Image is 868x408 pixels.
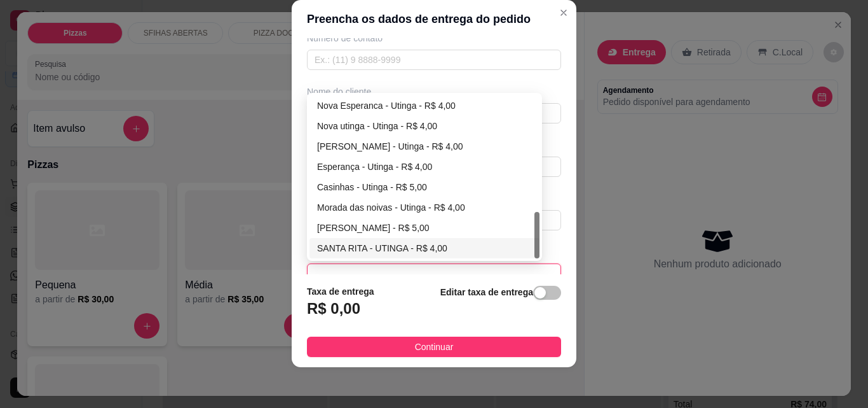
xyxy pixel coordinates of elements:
div: [PERSON_NAME] - R$ 5,00 [317,221,532,235]
div: SANTA RITA - UTINGA - R$ 4,00 [309,238,539,258]
strong: Editar taxa de entrega [440,287,533,297]
div: José Inácio - Utinga - R$ 5,00 [309,218,539,238]
h3: R$ 0,00 [307,299,360,319]
div: Morada das noivas - Utinga - R$ 4,00 [309,197,539,218]
div: Esperança - Utinga - R$ 4,00 [309,157,539,177]
div: Nova utinga - Utinga - R$ 4,00 [317,119,532,133]
button: Close [553,3,574,23]
div: Nome do cliente [307,85,561,98]
input: Ex.: (11) 9 8888-9999 [307,50,561,70]
div: Casinhas - Utinga - R$ 5,00 [309,177,539,197]
strong: Taxa de entrega [307,286,374,297]
div: Anatalino Alves - Utinga - R$ 4,00 [309,136,539,157]
span: Continuar [415,340,454,354]
div: Nova Esperanca - Utinga - R$ 4,00 [317,99,532,113]
button: Continuar [307,337,561,357]
div: Número de contato [307,32,561,45]
div: [PERSON_NAME] - Utinga - R$ 4,00 [317,139,532,153]
div: Nova utinga - Utinga - R$ 4,00 [309,116,539,136]
div: Morada das noivas - Utinga - R$ 4,00 [317,200,532,215]
div: Nova Esperanca - Utinga - R$ 4,00 [309,95,539,116]
div: Esperança - Utinga - R$ 4,00 [317,160,532,174]
div: SANTA RITA - UTINGA - R$ 4,00 [317,241,532,255]
div: Casinhas - Utinga - R$ 5,00 [317,180,532,194]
